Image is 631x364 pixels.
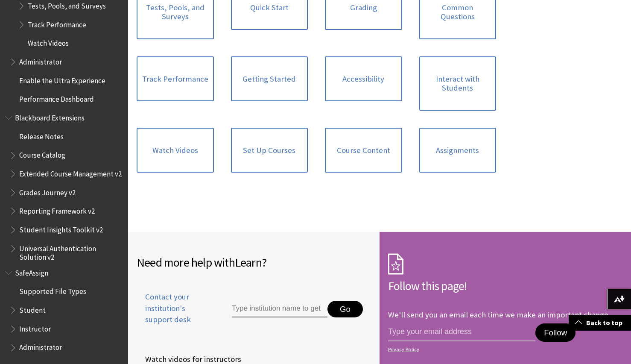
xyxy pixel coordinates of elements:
[19,341,62,352] span: Administrator
[325,128,402,173] a: Course Content
[19,92,94,104] span: Performance Dashboard
[235,255,262,270] span: Learn
[419,128,497,173] a: Assignments
[388,277,622,295] h2: Follow this page!
[327,301,363,318] button: Go
[19,204,95,215] span: Reporting Framework v2
[325,56,402,102] a: Accessibility
[28,36,69,48] span: Watch Videos
[388,310,610,320] p: We'll send you an email each time we make an important change.
[19,223,103,234] span: Student Insights Toolkit v2
[231,128,308,173] a: Set Up Courses
[19,285,86,296] span: Supported File Types
[231,56,308,102] a: Getting Started
[569,315,631,331] a: Back to top
[388,323,535,341] input: email address
[15,266,48,277] span: SafeAssign
[19,303,46,314] span: Student
[5,111,123,261] nav: Book outline for Blackboard Extensions
[535,323,575,342] button: Follow
[19,148,65,160] span: Course Catalog
[19,167,122,178] span: Extended Course Management v2
[19,129,64,141] span: Release Notes
[232,301,327,318] input: Type institution name to get support
[19,55,62,66] span: Administrator
[5,266,123,355] nav: Book outline for Blackboard SafeAssign
[137,253,371,271] h2: Need more help with ?
[419,56,497,111] a: Interact with Students
[19,73,105,85] span: Enable the Ultra Experience
[388,346,620,352] a: Privacy Policy
[137,291,212,335] a: Contact your institution's support desk
[19,322,51,333] span: Instructor
[137,128,214,173] a: Watch Videos
[19,241,122,261] span: Universal Authentication Solution v2
[388,253,403,275] img: Subscription Icon
[137,291,212,325] span: Contact your institution's support desk
[15,111,85,122] span: Blackboard Extensions
[28,18,86,29] span: Track Performance
[19,185,76,197] span: Grades Journey v2
[137,56,214,102] a: Track Performance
